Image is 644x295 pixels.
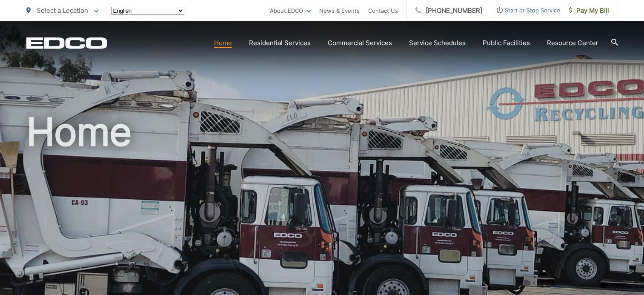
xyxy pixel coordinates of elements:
[249,38,311,48] a: Residential Services
[37,6,88,14] span: Select a Location
[409,38,466,48] a: Service Schedules
[26,37,107,49] a: EDCD logo. Return to the homepage.
[214,38,232,48] a: Home
[483,38,530,48] a: Public Facilities
[368,6,398,16] a: Contact Us
[569,6,609,16] span: Pay My Bill
[547,38,598,48] a: Resource Center
[328,38,392,48] a: Commercial Services
[270,6,311,16] a: About EDCO
[319,6,360,16] a: News & Events
[111,7,184,15] select: Select a language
